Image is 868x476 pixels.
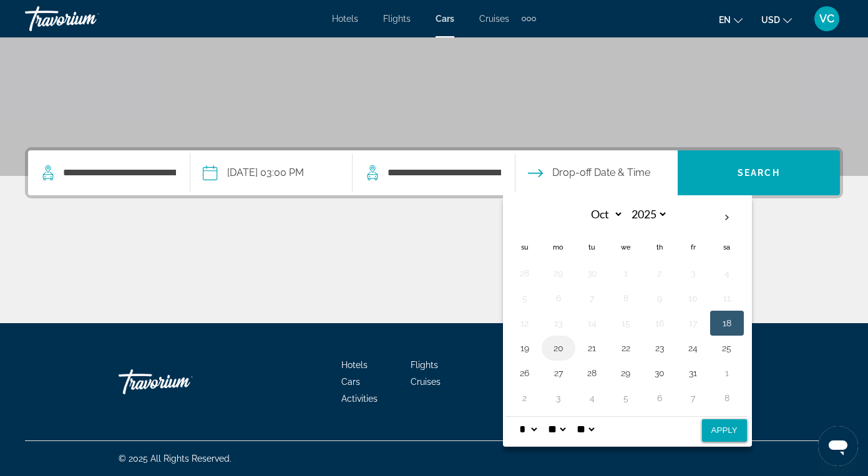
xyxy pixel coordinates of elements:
button: Day 16 [650,314,670,332]
button: Day 23 [650,339,670,357]
a: Activities [341,394,378,404]
button: Day 21 [582,339,602,357]
button: Day 27 [549,364,568,382]
a: Cars [436,14,454,24]
button: Day 14 [582,314,602,332]
button: Extra navigation items [522,9,536,29]
input: Search dropoff location [386,163,502,182]
span: USD [761,15,780,25]
button: Search [678,150,840,195]
button: Change currency [761,11,792,29]
select: Select month [583,203,623,225]
button: Day 30 [582,265,602,282]
a: Flights [411,360,438,370]
button: Day 1 [717,364,737,382]
button: Day 7 [683,389,703,407]
button: Day 4 [582,389,602,407]
button: Day 25 [717,339,737,357]
span: © 2025 All Rights Reserved. [119,454,232,464]
button: Pickup date: Oct 18, 2025 03:00 PM [203,150,304,195]
input: Search pickup location [62,163,177,182]
button: Day 20 [549,339,568,357]
button: Day 3 [549,389,568,407]
button: Day 2 [515,389,535,407]
a: Hotels [332,14,358,24]
select: Select year [627,203,668,225]
button: Day 30 [650,364,670,382]
a: Travorium [25,2,150,35]
a: Hotels [341,360,368,370]
button: Day 11 [717,289,737,307]
table: Left calendar grid [508,203,744,410]
span: Search [738,168,780,178]
button: Day 2 [650,265,670,282]
button: Day 18 [717,314,737,332]
span: en [719,15,731,25]
button: Day 10 [683,289,703,307]
a: Go Home [119,363,243,401]
button: Change language [719,11,743,29]
button: User Menu [811,6,843,32]
button: Day 9 [650,289,670,307]
select: Select AM/PM [574,417,597,442]
button: Day 24 [683,339,703,357]
button: Apply [702,419,747,442]
button: Day 28 [582,364,602,382]
button: Day 4 [717,265,737,282]
a: Flights [383,14,411,24]
button: Day 28 [515,265,535,282]
select: Select hour [517,417,539,442]
button: Day 29 [549,265,568,282]
button: Day 5 [515,289,535,307]
div: Search widget [28,150,840,195]
iframe: Button to launch messaging window [818,426,858,466]
a: Cruises [479,14,509,24]
button: Day 31 [683,364,703,382]
button: Day 12 [515,314,535,332]
button: Day 8 [616,289,636,307]
button: Day 17 [683,314,703,332]
button: Open drop-off date and time picker [528,150,650,195]
button: Day 6 [650,389,670,407]
button: Day 22 [616,339,636,357]
button: Day 5 [616,389,636,407]
button: Day 6 [549,289,568,307]
span: VC [819,12,834,25]
button: Day 26 [515,364,535,382]
a: Cars [341,377,360,387]
button: Day 8 [717,389,737,407]
button: Day 15 [616,314,636,332]
button: Day 3 [683,265,703,282]
button: Day 1 [616,265,636,282]
button: Day 7 [582,289,602,307]
select: Select minute [545,417,568,442]
a: Cruises [411,377,441,387]
button: Next month [710,203,744,232]
button: Day 19 [515,339,535,357]
button: Day 13 [549,314,568,332]
button: Day 29 [616,364,636,382]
